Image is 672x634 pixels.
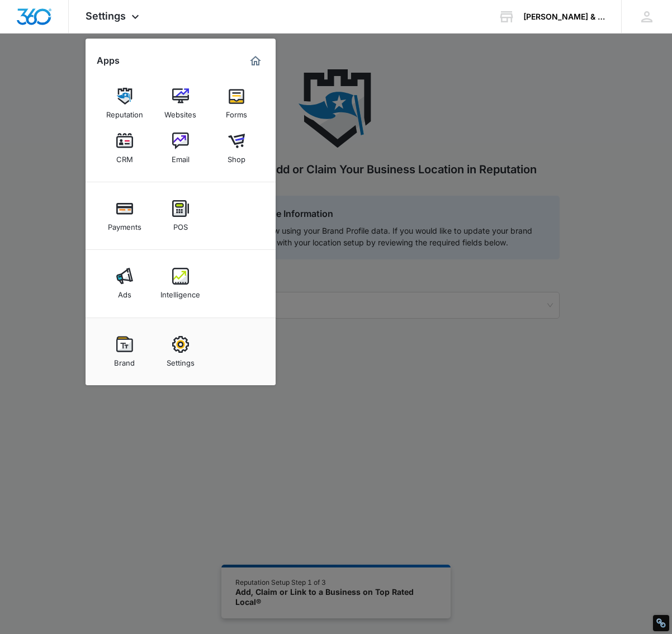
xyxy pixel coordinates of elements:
a: Websites [159,82,202,125]
a: Forms [215,82,258,125]
div: Settings [167,353,195,367]
div: Websites [164,105,196,119]
div: Email [172,149,190,164]
a: Email [159,127,202,169]
a: CRM [103,127,146,169]
a: POS [159,195,202,237]
div: Forms [226,105,247,119]
div: CRM [116,149,133,164]
div: Brand [114,353,135,367]
a: Shop [215,127,258,169]
span: Settings [86,10,126,22]
div: POS [173,217,188,231]
div: Shop [228,149,245,164]
div: Intelligence [160,285,200,299]
h2: Apps [97,55,120,66]
div: Reputation [106,105,143,119]
div: account name [523,12,605,21]
a: Brand [103,330,146,373]
div: Restore Info Box &#10;&#10;NoFollow Info:&#10; META-Robots NoFollow: &#09;true&#10; META-Robots N... [656,618,666,628]
a: Intelligence [159,262,202,305]
div: Ads [118,285,131,299]
div: Payments [108,217,141,231]
a: Reputation [103,82,146,125]
a: Settings [159,330,202,373]
a: Marketing 360® Dashboard [247,52,264,70]
a: Ads [103,262,146,305]
a: Payments [103,195,146,237]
